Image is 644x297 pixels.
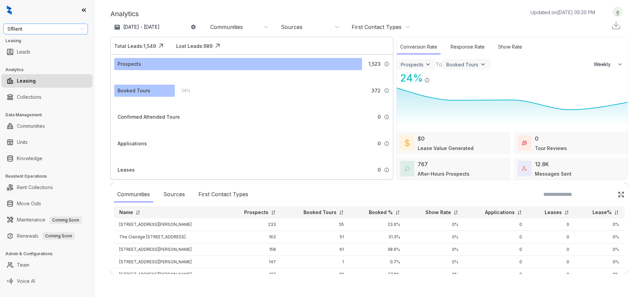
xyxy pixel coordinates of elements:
img: AfterHoursConversations [405,166,410,171]
li: Maintenance [1,213,93,227]
td: 0 [464,256,527,268]
li: Rent Collections [1,181,93,194]
td: 0% [575,231,624,243]
td: 0 [464,268,527,281]
li: Team [1,258,93,272]
a: Knowledge [17,152,42,165]
td: [STREET_ADDRESS][PERSON_NAME] [114,268,225,281]
p: Name [119,209,133,216]
button: Weekly [590,58,627,70]
img: Download [611,20,621,30]
span: 372 [372,87,381,94]
td: 0% [575,256,624,268]
p: Prospects [244,209,268,216]
img: Info [384,114,389,120]
span: Coming Soon [42,232,75,240]
img: sorting [614,210,619,215]
p: Booked Tours [303,209,336,216]
img: Info [384,167,389,173]
div: Sources [281,23,302,31]
img: sorting [517,210,522,215]
div: 24 % [397,70,423,86]
td: 37.8% [349,268,406,281]
img: TourReviews [522,141,527,145]
img: Info [384,88,389,93]
td: 0 [527,231,575,243]
img: Info [384,141,389,146]
img: LeaseValue [405,139,410,147]
div: Prospects [118,60,141,68]
a: RenewalsComing Soon [17,229,75,243]
img: sorting [453,210,458,215]
li: Collections [1,90,93,104]
td: 0% [575,268,624,281]
td: 158 [225,243,281,256]
td: [STREET_ADDRESS][PERSON_NAME] [114,218,225,231]
img: Click Icon [618,191,624,198]
img: SearchIcon [604,191,609,197]
td: 0 [527,218,575,231]
h3: Admin & Configurations [5,251,94,257]
td: 0% [406,231,464,243]
h3: Data Management [5,112,94,118]
p: [DATE] - [DATE] [123,24,160,30]
img: Info [384,61,389,67]
img: Click Icon [430,71,440,82]
div: First Contact Types [195,187,252,202]
img: logo [7,5,12,15]
img: sorting [339,210,344,215]
a: Team [17,258,29,272]
img: UserAvatar [613,8,622,16]
td: 0 [464,218,527,231]
span: 1,523 [368,60,381,68]
img: Click Icon [213,41,223,51]
td: 0% [406,218,464,231]
div: 24 % [175,87,190,94]
img: sorting [135,210,140,215]
div: Total Leads: 1,549 [114,42,156,50]
td: 233 [225,218,281,231]
td: The Claridge [STREET_ADDRESS] [114,231,225,243]
div: Lease Value Generated [418,145,474,152]
td: 23.6% [349,218,406,231]
td: 0 [527,243,575,256]
td: 0 [464,231,527,243]
td: [STREET_ADDRESS][PERSON_NAME] [114,256,225,268]
span: Coming Soon [50,216,82,224]
div: Conversion Rate [397,40,441,54]
p: Show Rate [425,209,451,216]
p: Applications [485,209,515,216]
img: ViewFilterArrow [425,61,431,68]
td: [STREET_ADDRESS][PERSON_NAME] [114,243,225,256]
div: Lost Leads: 989 [176,42,213,50]
h3: Resident Operations [5,173,94,179]
div: Communities [210,23,243,31]
p: Lease% [592,209,612,216]
div: Messages Sent [535,170,572,177]
td: 51 [281,231,349,243]
td: 0% [406,268,464,281]
td: 1 [281,256,349,268]
a: Voice AI [17,274,35,288]
td: 0% [406,243,464,256]
p: Leases [545,209,562,216]
td: 0% [406,256,464,268]
span: Weekly [594,61,614,68]
li: Leads [1,45,93,59]
div: 0 [535,135,539,143]
img: TotalFum [522,166,527,171]
div: Prospects [401,62,423,67]
div: Booked Tours [446,62,478,67]
img: ViewFilterArrow [480,61,486,68]
div: Tour Reviews [535,145,567,152]
a: Units [17,136,28,149]
li: Communities [1,119,93,133]
td: 48 [281,268,349,281]
span: SfRent [7,24,84,34]
td: 0% [575,218,624,231]
td: 0 [527,268,575,281]
span: 0 [378,166,381,174]
li: Knowledge [1,152,93,165]
div: Response Rate [447,40,488,54]
a: Communities [17,119,45,133]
